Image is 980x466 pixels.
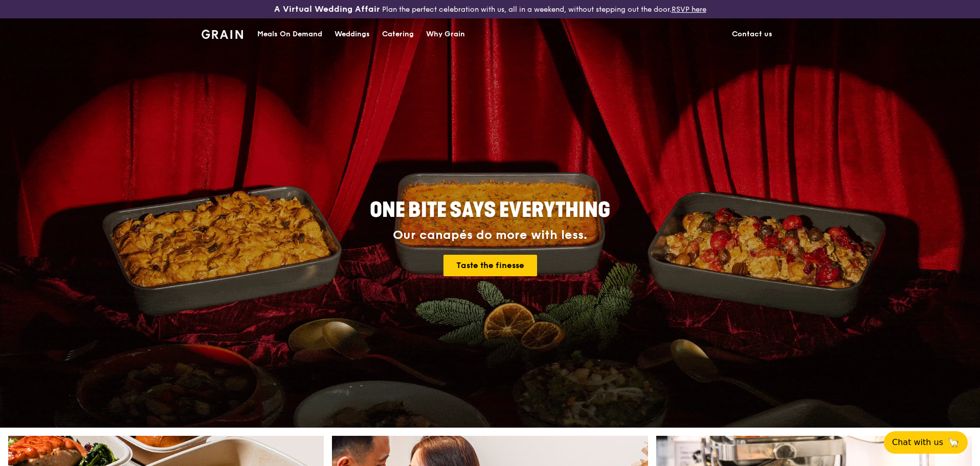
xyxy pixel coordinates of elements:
div: Plan the perfect celebration with us, all in a weekend, without stepping out the door. [195,4,785,14]
a: Catering [376,19,420,50]
a: Contact us [726,19,778,50]
a: Weddings [328,19,376,50]
a: Taste the finesse [443,255,537,276]
div: Weddings [335,19,370,50]
span: Chat with us [892,436,943,449]
button: Chat with us🦙 [884,431,968,454]
a: GrainGrain [202,18,243,49]
span: ONE BITE SAYS EVERYTHING [370,198,610,223]
div: Meals On Demand [257,19,322,50]
a: RSVP here [672,5,706,14]
a: Why Grain [420,19,471,50]
div: Catering [382,19,414,50]
h3: A Virtual Wedding Affair [274,4,380,14]
img: Grain [202,30,243,39]
div: Our canapés do more with less. [306,228,674,242]
div: Why Grain [426,19,465,50]
span: 🦙 [947,436,960,449]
